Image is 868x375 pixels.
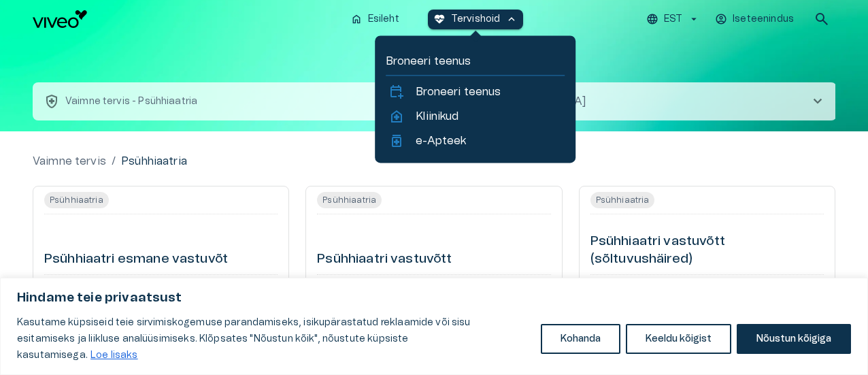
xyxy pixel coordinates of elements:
span: Psühhiaatria [44,194,109,206]
p: Hindame teie privaatsust [17,290,851,306]
p: Iseteenindus [733,12,794,27]
span: chevron_right [809,93,826,110]
p: Esileht [368,12,399,27]
span: Psühhiaatria [590,194,655,206]
a: Navigate to homepage [33,10,339,28]
span: Psühhiaatria [317,194,382,206]
span: health_and_safety [44,93,60,110]
button: Nõustun kõigiga [737,324,851,354]
span: search [814,11,830,27]
span: home [350,13,363,25]
span: ecg_heart [433,13,446,25]
button: EST [644,10,702,29]
h6: Psühhiaatri vastuvõtt [317,250,452,269]
button: ecg_heartTervishoidkeyboard_arrow_up [428,10,524,29]
a: medicatione-Apteek [388,133,562,149]
a: Open service booking details [579,186,835,295]
h6: Psühhiaatri vastuvõtt (sõltuvushäired) [590,233,824,269]
a: Vaimne tervis [33,153,106,169]
button: Iseteenindus [713,10,797,29]
a: calendar_add_onBroneeri teenus [388,84,562,100]
p: Vaimne tervis - Psühhiaatria [65,95,197,109]
span: keyboard_arrow_up [505,13,518,25]
p: e-Apteek [416,133,466,149]
a: Loe lisaks [90,350,139,361]
p: Psühhiaatria [121,153,187,169]
p: Tervishoid [451,12,501,27]
p: EST [664,12,682,27]
span: home_health [388,108,405,125]
span: calendar_add_on [388,84,405,100]
a: home_healthKliinikud [388,108,562,125]
button: open search modal [808,5,835,33]
img: Viveo logo [33,10,87,28]
p: Broneeri teenus [386,53,565,69]
span: Help [69,11,90,22]
button: Kohanda [541,324,620,354]
a: Open service booking details [33,186,289,295]
p: / [112,153,116,169]
span: medication [388,133,405,149]
h6: Psühhiaatri esmane vastuvõt [44,250,228,269]
button: homeEsileht [345,10,406,29]
button: health_and_safetyVaimne tervis - Psühhiaatriachevron_right [33,82,434,120]
p: [GEOGRAPHIC_DATA] [468,93,788,110]
p: Broneeri teenus [416,84,501,100]
p: Kliinikud [416,108,458,125]
p: Kasutame küpsiseid teie sirvimiskogemuse parandamiseks, isikupärastatud reklaamide või sisu esita... [17,314,531,363]
button: Keeldu kõigist [626,324,731,354]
